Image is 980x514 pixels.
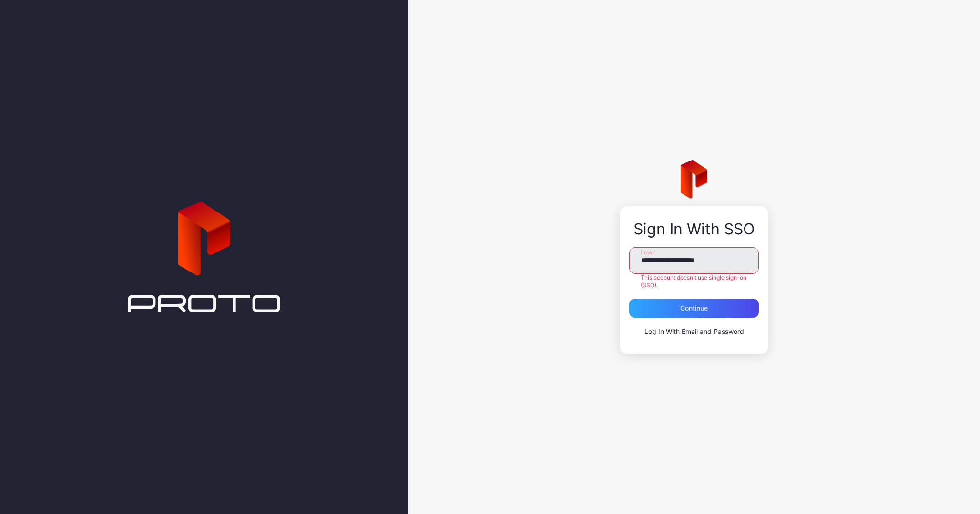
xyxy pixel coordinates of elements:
[629,299,759,318] button: Continue
[629,274,759,289] div: This account doesn't use single sign-on (SSO).
[629,221,759,238] div: Sign In With SSO
[629,247,759,274] input: Email
[680,304,708,312] div: Continue
[644,327,744,335] a: Log In With Email and Password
